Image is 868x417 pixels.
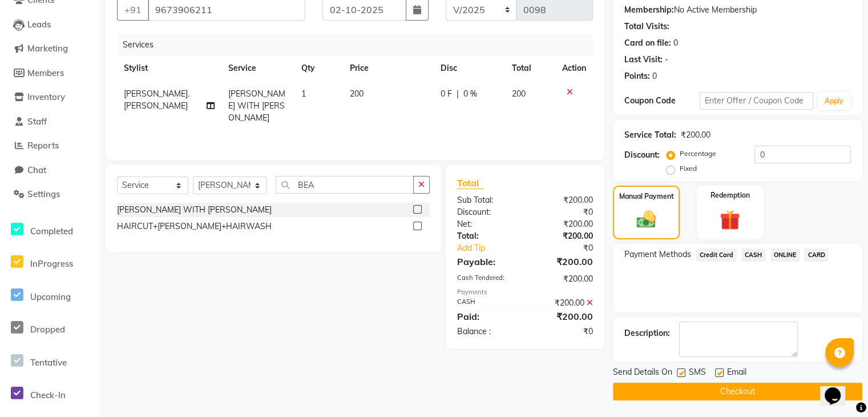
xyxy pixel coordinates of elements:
[30,291,71,302] span: Upcoming
[30,390,66,400] span: Check-In
[741,248,766,262] span: CASH
[30,258,73,269] span: InProgress
[27,19,51,30] span: Leads
[3,18,97,31] a: Leads
[525,206,601,218] div: ₹0
[449,242,538,254] a: Add Tip
[449,218,525,230] div: Net:
[3,67,97,80] a: Members
[27,140,59,151] span: Reports
[30,324,65,335] span: Dropped
[3,115,97,129] a: Staff
[343,55,434,81] th: Price
[727,366,746,380] span: Email
[555,55,593,81] th: Action
[3,164,97,177] a: Chat
[525,230,601,242] div: ₹200.00
[449,194,525,206] div: Sub Total:
[457,177,483,189] span: Total
[680,149,716,159] label: Percentage
[818,93,850,110] button: Apply
[525,273,601,285] div: ₹200.00
[710,190,750,201] label: Redemption
[696,248,737,262] span: Credit Card
[124,89,189,111] span: [PERSON_NAME].[PERSON_NAME]
[457,287,593,297] div: Payments
[700,92,813,110] input: Enter Offer / Coupon Code
[619,191,673,202] label: Manual Payment
[350,89,364,99] span: 200
[681,129,710,141] div: ₹200.00
[117,220,272,232] div: HAIRCUT+[PERSON_NAME]+HAIRWASH
[449,230,525,242] div: Total:
[624,95,700,107] div: Coupon Code
[624,70,650,82] div: Points:
[770,248,800,262] span: ONLINE
[624,248,691,260] span: Payment Methods
[673,37,678,49] div: 0
[652,70,657,82] div: 0
[449,297,525,309] div: CASH
[713,207,746,232] img: _gift.svg
[3,139,97,153] a: Reports
[624,129,676,141] div: Service Total:
[27,116,47,127] span: Staff
[27,91,65,102] span: Inventory
[221,55,294,81] th: Service
[27,165,46,175] span: Chat
[624,149,660,161] div: Discount:
[228,89,285,123] span: [PERSON_NAME] WITH [PERSON_NAME]
[525,194,601,206] div: ₹200.00
[512,89,526,99] span: 200
[118,34,601,55] div: Services
[689,366,706,380] span: SMS
[525,297,601,309] div: ₹200.00
[449,326,525,338] div: Balance :
[538,242,601,254] div: ₹0
[449,273,525,285] div: Cash Tendered:
[665,54,668,66] div: -
[27,67,64,78] span: Members
[117,204,272,216] div: [PERSON_NAME] WITH [PERSON_NAME]
[27,43,68,54] span: Marketing
[624,4,674,16] div: Membership:
[680,163,697,174] label: Fixed
[624,4,851,16] div: No Active Membership
[449,255,525,268] div: Payable:
[613,383,862,400] button: Checkout
[117,55,221,81] th: Stylist
[449,310,525,323] div: Paid:
[457,88,459,100] span: |
[3,42,97,55] a: Marketing
[505,55,555,81] th: Total
[525,310,601,323] div: ₹200.00
[613,366,672,380] span: Send Details On
[434,55,505,81] th: Disc
[624,327,670,339] div: Description:
[463,88,477,100] span: 0 %
[525,255,601,268] div: ₹200.00
[804,248,829,262] span: CARD
[820,371,857,406] iframe: chat widget
[276,176,414,194] input: Search or Scan
[624,54,663,66] div: Last Visit:
[449,206,525,218] div: Discount:
[27,189,60,199] span: Settings
[624,37,671,49] div: Card on file:
[30,357,67,368] span: Tentative
[525,218,601,230] div: ₹200.00
[301,89,305,99] span: 1
[294,55,342,81] th: Qty
[441,88,452,100] span: 0 F
[624,21,669,33] div: Total Visits:
[3,188,97,201] a: Settings
[631,209,662,231] img: _cash.svg
[30,226,73,236] span: Completed
[3,91,97,104] a: Inventory
[525,326,601,338] div: ₹0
